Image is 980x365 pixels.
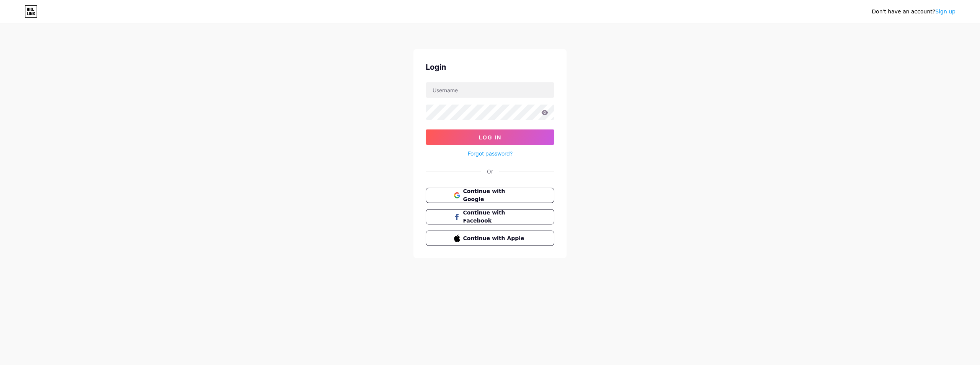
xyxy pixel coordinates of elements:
button: Continue with Apple [426,231,554,246]
div: Don't have an account? [872,8,955,16]
span: Continue with Google [463,187,526,203]
button: Continue with Facebook [426,209,554,224]
button: Continue with Google [426,188,554,203]
span: Continue with Apple [463,234,526,242]
div: Or [487,167,493,175]
a: Forgot password? [468,149,513,157]
a: Sign up [935,8,955,15]
input: Username [426,82,554,98]
span: Continue with Facebook [463,209,526,225]
div: Login [426,61,554,73]
button: Log In [426,129,554,145]
span: Log In [479,134,501,141]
